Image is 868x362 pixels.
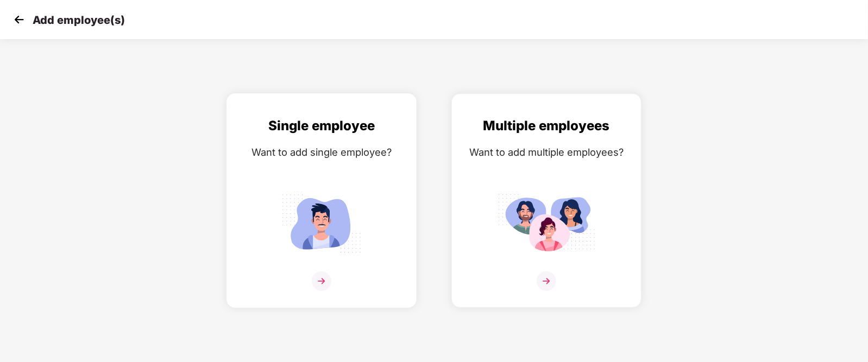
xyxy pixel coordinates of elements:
[238,116,405,136] div: Single employee
[33,14,125,27] p: Add employee(s)
[238,144,405,160] div: Want to add single employee?
[463,144,630,160] div: Want to add multiple employees?
[312,271,331,291] img: svg+xml;base64,PHN2ZyB4bWxucz0iaHR0cDovL3d3dy53My5vcmcvMjAwMC9zdmciIHdpZHRoPSIzNiIgaGVpZ2h0PSIzNi...
[11,11,27,28] img: svg+xml;base64,PHN2ZyB4bWxucz0iaHR0cDovL3d3dy53My5vcmcvMjAwMC9zdmciIHdpZHRoPSIzMCIgaGVpZ2h0PSIzMC...
[498,189,595,257] img: svg+xml;base64,PHN2ZyB4bWxucz0iaHR0cDovL3d3dy53My5vcmcvMjAwMC9zdmciIGlkPSJNdWx0aXBsZV9lbXBsb3llZS...
[537,271,556,291] img: svg+xml;base64,PHN2ZyB4bWxucz0iaHR0cDovL3d3dy53My5vcmcvMjAwMC9zdmciIHdpZHRoPSIzNiIgaGVpZ2h0PSIzNi...
[273,189,370,257] img: svg+xml;base64,PHN2ZyB4bWxucz0iaHR0cDovL3d3dy53My5vcmcvMjAwMC9zdmciIGlkPSJTaW5nbGVfZW1wbG95ZWUiIH...
[463,116,630,136] div: Multiple employees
